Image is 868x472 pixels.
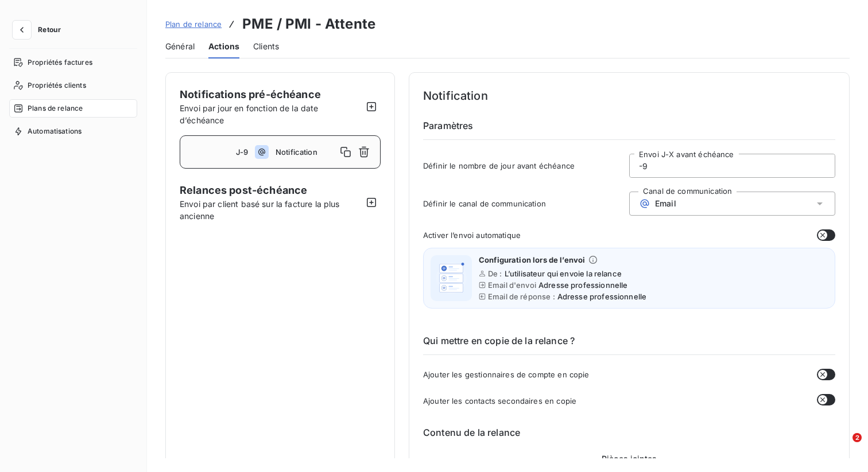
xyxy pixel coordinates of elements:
span: Plans de relance [28,103,83,114]
button: Retour [9,21,70,39]
span: Envoi par client basé sur la facture la plus ancienne [180,198,362,222]
span: J-9 [236,147,248,157]
span: Email d'envoi [488,280,536,290]
span: Adresse professionnelle [538,280,627,290]
a: Plans de relance [9,99,137,118]
a: Automatisations [9,122,137,141]
span: Propriétés factures [28,57,92,68]
span: Plan de relance [165,19,222,29]
a: Plan de relance [165,18,222,30]
h4: Notification [423,87,835,105]
a: Propriétés clients [9,76,137,95]
a: Propriétés factures [9,53,137,72]
span: Notifications pré-échéance [180,88,321,100]
span: 2 [852,433,862,442]
span: Email [655,199,676,208]
h3: PME / PMI - Attente [242,14,375,34]
span: Notification [276,147,336,157]
span: Adresse professionnelle [557,292,646,301]
span: Automatisations [28,126,82,136]
span: Actions [208,41,239,52]
h6: Contenu de la relance [423,426,835,439]
span: Configuration lors de l’envoi [479,255,585,264]
span: Email de réponse : [488,292,555,301]
span: Activer l’envoi automatique [423,231,521,240]
img: illustration helper email [433,260,470,297]
span: Ajouter les gestionnaires de compte en copie [423,370,590,379]
span: Pièces jointes [597,453,661,465]
h6: Qui mettre en copie de la relance ? [423,334,835,355]
span: Envoi par jour en fonction de la date d’échéance [180,103,319,125]
span: Définir le nombre de jour avant échéance [423,161,629,170]
h6: Paramètres [423,119,835,140]
span: Général [165,41,195,52]
span: De : [488,269,502,278]
span: L’utilisateur qui envoie la relance [505,269,622,278]
span: Définir le canal de communication [423,199,629,208]
span: Propriétés clients [28,80,86,91]
span: Retour [38,26,61,33]
iframe: Intercom live chat [829,433,857,461]
span: Ajouter les contacts secondaires en copie [423,396,576,405]
span: Relances post-échéance [180,182,362,198]
span: Clients [253,41,279,52]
